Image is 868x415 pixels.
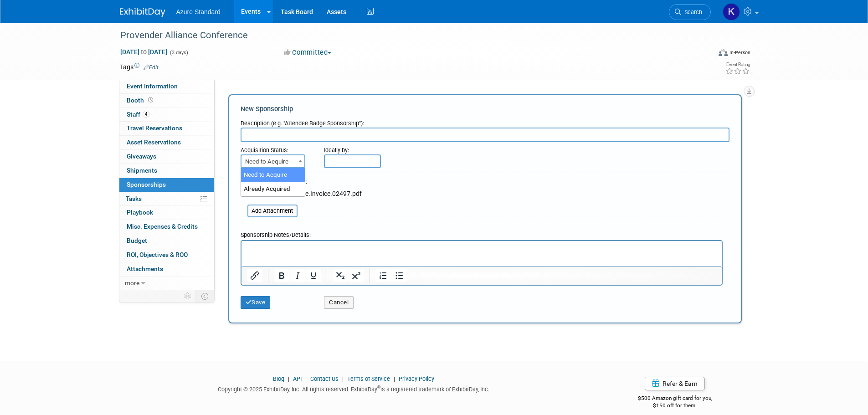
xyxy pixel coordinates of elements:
[120,48,168,56] span: [DATE] [DATE]
[169,50,188,56] span: (3 days)
[241,154,305,168] span: Need to Acquire
[195,290,214,302] td: Toggle Event Tabs
[391,269,407,282] button: Bullet list
[725,62,750,67] div: Event Rating
[126,195,142,202] span: Tasks
[281,48,335,57] button: Committed
[303,375,309,382] span: |
[119,164,214,178] a: Shipments
[127,237,147,244] span: Budget
[117,27,697,44] div: Provender Alliance Conference
[306,269,321,282] button: Underline
[601,402,749,410] div: $150 off for them.
[127,153,156,160] span: Giveaways
[127,223,198,230] span: Misc. Expenses & Credits
[375,269,391,282] button: Numbered list
[180,290,196,302] td: Personalize Event Tab Strip
[139,48,148,56] span: to
[119,206,214,220] a: Playbook
[391,375,397,382] span: |
[127,209,153,216] span: Playbook
[127,181,166,188] span: Sponsorships
[127,111,149,118] span: Staff
[669,4,711,20] a: Search
[290,269,305,282] button: Italic
[119,220,214,234] a: Misc. Expenses & Credits
[241,182,305,196] li: Already Acquired
[241,296,271,309] button: Save
[349,269,364,282] button: Superscript
[256,190,362,197] span: Provender Alliance.Invoice.02497.pdf
[274,269,289,282] button: Bold
[241,142,311,154] div: Acquisition Status:
[127,265,163,272] span: Attachments
[127,97,155,104] span: Booth
[241,155,304,168] span: Need to Acquire
[347,375,390,382] a: Terms of Service
[324,296,354,309] button: Cancel
[127,167,157,174] span: Shipments
[286,375,292,382] span: |
[247,269,262,282] button: Insert/edit link
[273,375,284,382] a: Blog
[119,178,214,192] a: Sponsorships
[127,124,182,132] span: Travel Reservations
[241,241,722,266] iframe: Rich Text Area
[120,62,159,72] td: Tags
[120,383,588,394] div: Copyright © 2025 ExhibitDay, Inc. All rights reserved. ExhibitDay is a registered trademark of Ex...
[119,136,214,149] a: Asset Reservations
[340,375,346,382] span: |
[119,122,214,135] a: Travel Reservations
[293,375,302,382] a: API
[144,64,159,71] a: Edit
[310,375,339,382] a: Contact Us
[119,234,214,248] a: Budget
[119,277,214,290] a: more
[125,279,139,287] span: more
[176,8,221,15] span: Azure Standard
[399,375,434,382] a: Privacy Policy
[657,47,751,61] div: Event Format
[241,168,305,182] li: Need to Acquire
[723,3,740,20] img: Karlee Henderson
[645,377,705,390] a: Refer & Earn
[119,80,214,93] a: Event Information
[119,150,214,164] a: Giveaways
[241,104,729,114] div: New Sponsorship
[120,8,165,17] img: ExhibitDay
[719,49,728,56] img: Format-Inperson.png
[127,251,188,258] span: ROI, Objectives & ROO
[119,248,214,262] a: ROI, Objectives & ROO
[601,389,749,410] div: $500 Amazon gift card for you,
[729,49,750,56] div: In-Person
[377,385,380,390] sup: ®
[127,82,178,90] span: Event Information
[119,262,214,276] a: Attachments
[146,97,155,103] span: Booth not reserved yet
[119,94,214,108] a: Booth
[143,111,149,118] span: 4
[127,138,181,146] span: Asset Reservations
[681,9,702,15] span: Search
[333,269,348,282] button: Subscript
[119,108,214,122] a: Staff4
[119,192,214,206] a: Tasks
[324,142,687,154] div: Ideally by:
[241,227,723,240] div: Sponsorship Notes/Details:
[241,115,729,128] div: Description (e.g. "Attendee Badge Sponsorship"):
